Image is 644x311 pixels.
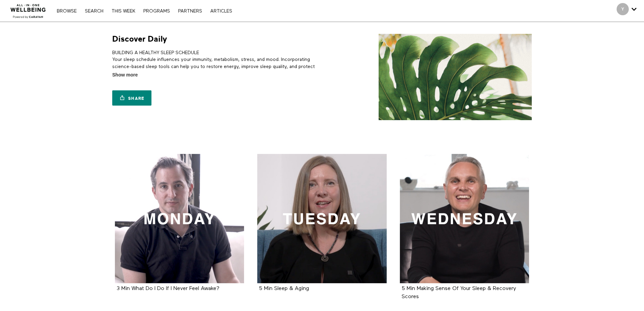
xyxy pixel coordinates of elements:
a: PROGRAMS [140,9,173,14]
a: 5 Min Sleep & Aging [259,286,309,291]
a: Search [81,9,107,14]
p: BUILDING A HEALTHY SLEEP SCHEDULE Your sleep schedule influences your immunity, metabolism, stres... [112,49,319,77]
a: 5 Min Making Sense Of Your Sleep & Recovery Scores [402,286,516,299]
strong: 5 Min Sleep & Aging [259,286,309,291]
nav: Primary [53,7,235,14]
a: 5 Min Making Sense Of Your Sleep & Recovery Scores [400,154,529,284]
img: Discover Daily [379,34,532,120]
a: 5 Min Sleep & Aging [257,154,387,284]
h1: Discover Daily [112,34,167,44]
a: THIS WEEK [108,9,139,14]
a: Share [112,90,151,106]
span: Show more [112,71,138,79]
a: 3 Min What Do I Do If I Never Feel Awake? [115,154,244,284]
a: Browse [53,9,80,14]
strong: 5 Min Making Sense Of Your Sleep & Recovery Scores [402,286,516,299]
a: ARTICLES [207,9,236,14]
strong: 3 Min What Do I Do If I Never Feel Awake? [117,286,219,291]
a: PARTNERS [175,9,206,14]
a: 3 Min What Do I Do If I Never Feel Awake? [117,286,219,291]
